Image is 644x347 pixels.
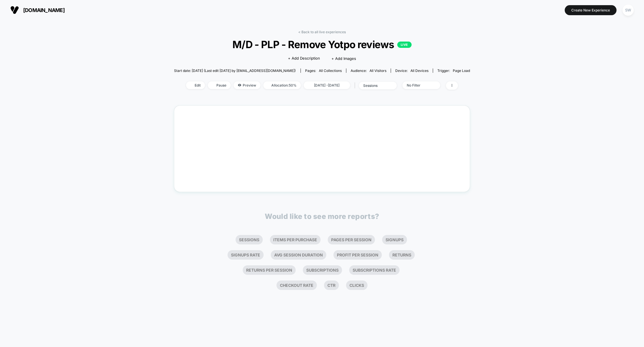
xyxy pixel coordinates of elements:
span: Preview [234,81,260,89]
li: Signups Rate [228,250,264,260]
span: Allocation: 50% [263,81,301,89]
p: LIVE [397,42,412,48]
li: Avg Session Duration [271,250,326,260]
div: Pages: [305,68,342,73]
img: Visually logo [10,6,19,14]
li: Returns Per Session [243,265,296,275]
li: Profit Per Session [333,250,382,260]
span: M/D - PLP - Remove Yotpo reviews [189,38,455,50]
span: All Visitors [370,68,386,73]
div: Trigger: [437,68,470,73]
span: Device: [391,68,433,73]
span: + Add Images [331,56,356,61]
span: | [353,81,359,90]
li: Sessions [236,235,263,244]
span: + Add Description [288,56,320,61]
button: [DOMAIN_NAME] [9,5,66,15]
li: Ctr [324,281,339,290]
li: Items Per Purchase [270,235,321,244]
span: Start date: [DATE] (Last edit [DATE] by [EMAIL_ADDRESS][DOMAIN_NAME]) [174,68,296,73]
li: Signups [382,235,407,244]
span: Pause [208,81,231,89]
div: SW [623,5,634,16]
div: Audience: [351,68,386,73]
span: [DATE] - [DATE] [304,81,350,89]
span: [DOMAIN_NAME] [23,7,65,13]
li: Returns [389,250,415,260]
span: Edit [186,81,205,89]
div: sessions [363,83,386,88]
span: all collections [319,68,342,73]
div: No Filter [407,83,430,87]
span: all devices [410,68,428,73]
li: Clicks [346,281,368,290]
li: Subscriptions [303,265,342,275]
button: Create New Experience [565,5,617,15]
p: Would like to see more reports? [265,212,379,221]
button: SW [621,4,635,16]
li: Pages Per Session [328,235,375,244]
span: Page Load [453,68,470,73]
li: Subscriptions Rate [349,265,400,275]
li: Checkout Rate [276,281,317,290]
a: < Back to all live experiences [298,30,346,34]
